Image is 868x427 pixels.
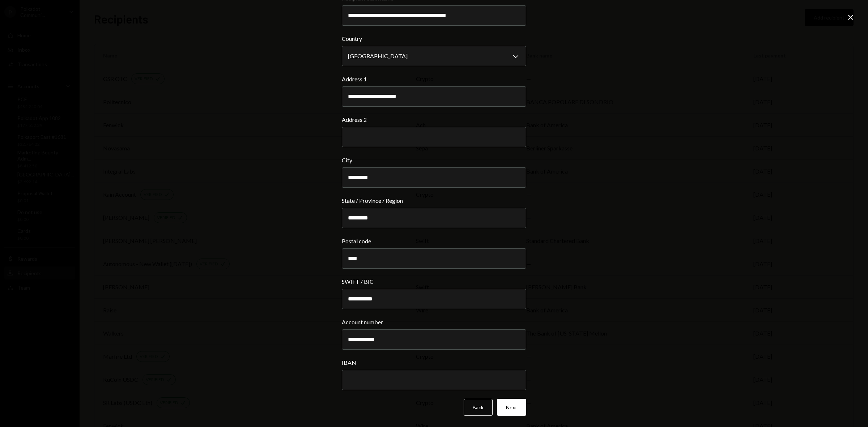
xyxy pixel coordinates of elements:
[497,399,526,416] button: Next
[342,277,526,286] label: SWIFT / BIC
[342,75,526,84] label: Address 1
[342,358,526,367] label: IBAN
[342,237,526,245] label: Postal code
[342,196,526,205] label: State / Province / Region
[464,399,493,416] button: Back
[342,156,526,165] label: City
[342,34,526,43] label: Country
[342,115,526,124] label: Address 2
[342,318,526,326] label: Account number
[342,46,526,66] button: Country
